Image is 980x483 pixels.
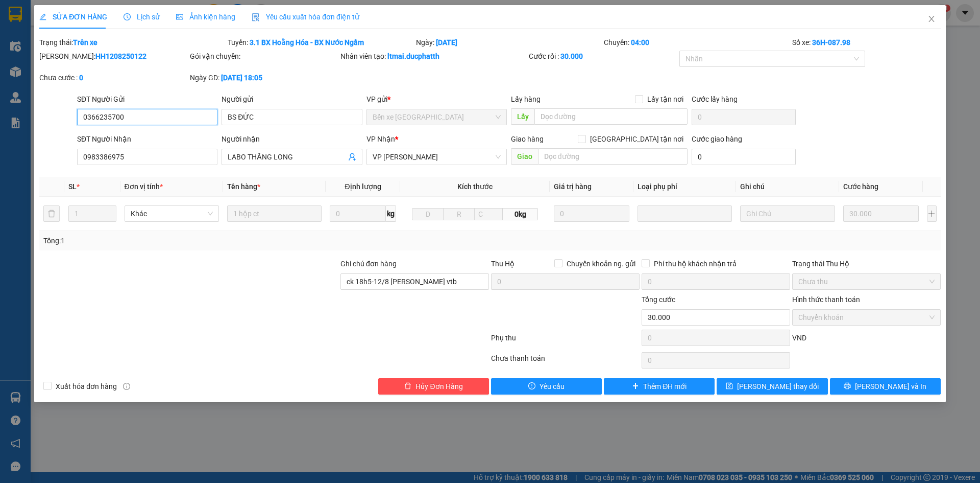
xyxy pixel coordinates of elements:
button: exclamation-circleYêu cầu [491,378,602,395]
b: ltmai.ducphatth [387,52,439,60]
b: 04:00 [631,38,649,47]
div: Gói vận chuyển: [190,51,338,62]
span: Đơn vị tính [125,182,163,191]
span: info-circle [123,383,130,390]
span: Lấy tận nơi [643,94,688,105]
span: Chuyển khoản [798,310,935,325]
span: Lấy hàng [511,95,541,103]
div: VP gửi [366,94,507,105]
div: Trạng thái: [38,37,227,48]
input: Cước lấy hàng [692,109,796,125]
div: Trạng thái Thu Hộ [792,258,941,269]
button: save[PERSON_NAME] thay đổi [717,378,827,395]
b: [DATE] 18:05 [221,74,262,82]
span: delete [404,382,411,390]
input: Dọc đường [534,108,688,125]
button: delete [43,205,60,222]
span: SỬA ĐƠN HÀNG [39,13,107,21]
div: Người gửi [222,94,362,105]
input: Dọc đường [538,148,688,165]
span: user-add [348,153,356,161]
b: 36H-087.98 [812,38,850,47]
input: VD: Bàn, Ghế [227,205,322,222]
button: plusThêm ĐH mới [604,378,715,395]
span: kg [386,205,396,222]
button: Close [917,5,946,34]
span: Lấy [511,108,534,125]
span: SL [68,182,77,191]
span: Tổng cước [642,295,675,304]
span: [PERSON_NAME] và In [855,381,926,392]
span: Chuyển khoản ng. gửi [562,258,640,269]
input: Ghi Chú [740,205,835,222]
span: Yêu cầu [540,381,565,392]
label: Cước giao hàng [692,135,742,143]
span: save [726,382,733,390]
div: Chưa cước : [39,72,188,83]
input: D [412,208,444,220]
div: SĐT Người Nhận [77,133,217,145]
b: 3.1 BX Hoằng Hóa - BX Nước Ngầm [250,38,364,47]
span: Phí thu hộ khách nhận trả [650,258,741,269]
span: Khác [131,206,213,221]
span: exclamation-circle [528,382,535,390]
input: 0 [843,205,919,222]
span: Thu Hộ [491,260,514,268]
input: R [443,208,475,220]
div: Phụ thu [490,332,641,350]
div: Ngày: [415,37,603,48]
span: edit [39,13,46,20]
button: plus [927,205,937,222]
div: Ngày GD: [190,72,338,83]
span: clock-circle [124,13,131,20]
b: 30.000 [560,52,583,60]
span: Thêm ĐH mới [643,381,687,392]
span: Yêu cầu xuất hóa đơn điện tử [252,13,359,21]
b: [DATE] [436,38,457,47]
div: Người nhận [222,133,362,145]
input: 0 [554,205,630,222]
span: Định lượng [345,182,381,191]
span: plus [632,382,639,390]
input: Ghi chú đơn hàng [340,273,489,290]
span: Hủy Đơn Hàng [415,381,462,392]
div: Nhân viên tạo: [340,51,527,62]
span: close [927,15,936,23]
span: [PERSON_NAME] thay đổi [737,381,819,392]
label: Cước lấy hàng [692,95,738,103]
span: Lịch sử [124,13,160,21]
span: printer [844,382,851,390]
div: [PERSON_NAME]: [39,51,188,62]
span: VP Nhận [366,135,395,143]
span: VP Ngọc Hồi [373,149,501,165]
th: Ghi chú [736,177,839,197]
span: Chưa thu [798,274,935,289]
span: VND [792,334,806,342]
div: Chuyến: [603,37,791,48]
input: Cước giao hàng [692,149,796,165]
span: Bến xe Hoằng Hóa [373,109,501,125]
span: Tên hàng [227,182,260,191]
span: picture [176,13,183,20]
b: Trên xe [73,38,97,47]
b: HH1208250122 [95,52,146,60]
label: Hình thức thanh toán [792,295,860,304]
div: Tổng: 1 [43,235,378,246]
img: icon [252,13,260,21]
div: Tuyến: [227,37,415,48]
span: Cước hàng [843,182,878,191]
span: Kích thước [457,182,493,191]
button: deleteHủy Đơn Hàng [378,378,489,395]
div: SĐT Người Gửi [77,94,217,105]
span: Giao [511,148,538,165]
span: Ảnh kiện hàng [176,13,235,21]
b: 0 [79,74,83,82]
span: [GEOGRAPHIC_DATA] tận nơi [586,133,688,145]
label: Ghi chú đơn hàng [340,260,397,268]
div: Số xe: [791,37,942,48]
th: Loại phụ phí [633,177,736,197]
span: Xuất hóa đơn hàng [52,381,121,392]
span: 0kg [503,208,537,220]
span: Giá trị hàng [554,182,592,191]
div: Cước rồi : [529,51,677,62]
